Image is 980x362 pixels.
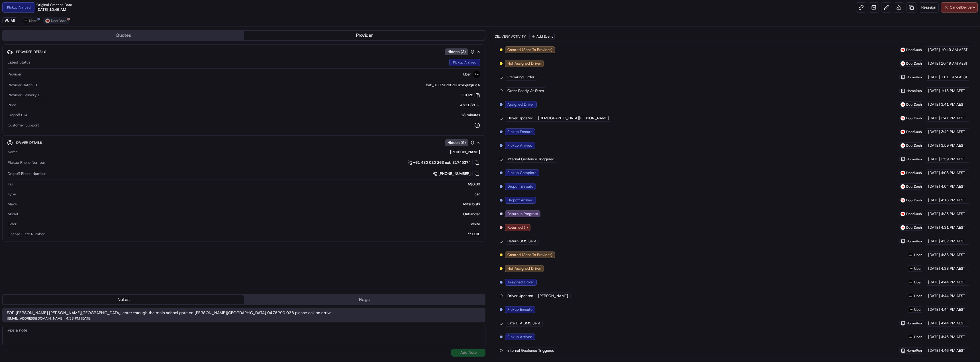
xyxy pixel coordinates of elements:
[430,103,480,108] button: A$11.88
[941,157,965,162] span: 3:59 PM AEST
[914,280,922,285] span: Uber
[928,293,940,298] span: [DATE]
[941,334,965,339] span: 4:46 PM AEST
[16,50,46,54] span: Provider Details
[901,239,922,244] button: HomeRun
[445,48,476,55] button: Hidden (2)
[906,89,922,93] span: HomeRun
[433,171,480,177] a: [PHONE_NUMBER]
[919,2,939,13] button: Reassign
[463,72,471,77] span: Uber
[8,150,18,155] span: Name
[941,116,965,121] span: 3:41 PM AEST
[538,116,609,121] span: [DEMOGRAPHIC_DATA][PERSON_NAME]
[507,129,532,134] span: Pickup Enroute
[20,212,480,217] div: Outlander
[901,61,905,66] img: doordash_logo_v2.png
[928,102,940,107] span: [DATE]
[941,280,965,285] span: 4:44 PM AEST
[928,170,940,175] span: [DATE]
[7,317,64,320] span: [EMAIL_ADDRESS][DOMAIN_NAME]
[901,212,905,216] img: doordash_logo_v2.png
[928,157,940,162] span: [DATE]
[407,159,480,166] a: +61 480 020 263 ext. 31745374
[8,103,16,108] span: Price
[941,252,965,257] span: 4:38 PM AEST
[3,295,244,304] button: Notes
[19,202,480,207] div: Mitsubishi
[8,192,16,197] span: Type
[495,34,526,39] div: Delivery Activity
[507,307,532,312] span: Pickup Enroute
[20,150,480,155] div: [PERSON_NAME]
[507,88,544,93] span: Order Ready At Store
[445,139,476,146] button: Hidden (5)
[941,143,965,148] span: 3:59 PM AEST
[3,31,244,40] button: Quotes
[66,317,80,320] span: 4:38 PM
[921,5,936,10] span: Reassign
[941,170,965,175] span: 4:03 PM AEST
[928,239,940,244] span: [DATE]
[901,130,905,134] img: doordash_logo_v2.png
[901,225,905,230] img: doordash_logo_v2.png
[928,143,940,148] span: [DATE]
[906,321,922,326] span: HomeRun
[16,140,42,145] span: Driver Details
[8,113,28,118] span: Dropoff ETA
[507,198,533,203] span: Dropoff Arrived
[941,102,965,107] span: 3:41 PM AEST
[941,239,965,244] span: 4:32 PM AEST
[507,225,523,230] span: Returned
[941,129,965,134] span: 3:42 PM AEST
[8,232,45,237] span: License Plate Number
[45,19,50,23] img: doordash_logo_v2.png
[914,294,922,298] span: Uber
[8,171,46,176] span: Dropoff Phone Number
[914,266,922,271] span: Uber
[901,348,922,353] button: HomeRun
[8,123,39,128] span: Customer Support
[941,47,968,52] span: 10:49 AM AEST
[15,182,480,187] div: A$0.00
[906,171,922,175] span: DoorDash
[906,61,922,66] span: DoorDash
[507,348,554,353] span: Internal Geofence Triggered
[244,295,485,304] button: Flags
[928,307,940,312] span: [DATE]
[928,225,940,230] span: [DATE]
[18,192,480,197] div: car
[941,321,965,326] span: 4:44 PM AEST
[438,171,471,176] span: [PHONE_NUMBER]
[928,47,940,52] span: [DATE]
[928,198,940,203] span: [DATE]
[901,157,922,161] button: HomeRun
[507,102,534,107] span: Assigned Driver
[914,253,922,257] span: Uber
[43,17,69,24] button: DoorDash
[507,321,540,326] span: Late ETA SMS Sent
[507,252,552,257] span: Created (Sent To Provider)
[29,19,37,23] span: Uber
[941,266,965,271] span: 4:38 PM AEST
[901,102,905,107] img: doordash_logo_v2.png
[908,266,913,271] img: uber-new-logo.jpeg
[901,48,905,52] img: doordash_logo_v2.png
[941,293,965,298] span: 4:44 PM AEST
[8,222,17,227] span: Color
[413,160,471,165] span: +61 480 020 263 ext. 31745374
[507,116,533,121] span: Driver Updated
[906,102,922,107] span: DoorDash
[8,202,17,207] span: Make
[529,33,555,40] button: Add Event
[914,335,922,339] span: Uber
[928,348,940,353] span: [DATE]
[507,61,541,66] span: Not Assigned Driver
[426,83,480,88] span: bat_XFOZaVbfVHGrbrxjNguJcA
[8,93,41,98] span: Provider Delivery ID
[908,253,913,257] img: uber-new-logo.jpeg
[906,75,922,79] span: HomeRun
[928,88,940,93] span: [DATE]
[507,143,532,148] span: Pickup Arrived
